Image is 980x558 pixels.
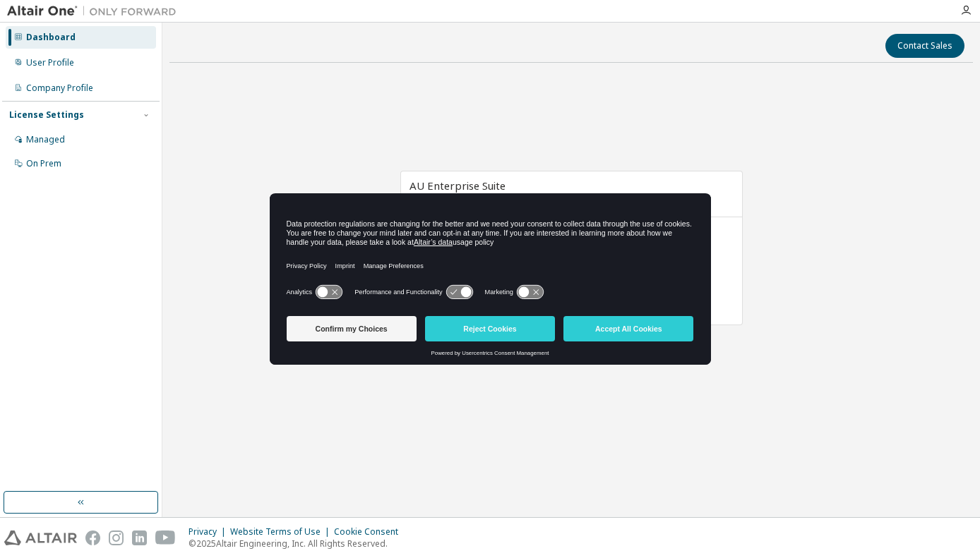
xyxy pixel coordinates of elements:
[189,538,407,550] p: © 2025 Altair Engineering, Inc. All Rights Reserved.
[230,526,334,538] div: Website Terms of Use
[410,178,506,193] span: AU Enterprise Suite
[189,526,230,538] div: Privacy
[155,530,176,545] img: youtube.svg
[9,109,84,121] div: License Settings
[334,526,407,538] div: Cookie Consent
[885,34,964,58] button: Contact Sales
[4,530,77,545] img: altair_logo.svg
[7,4,184,18] img: Altair One
[85,530,100,545] img: facebook.svg
[26,83,93,94] div: Company Profile
[26,57,74,68] div: User Profile
[26,158,61,169] div: On Prem
[132,530,147,545] img: linkedin.svg
[109,530,124,545] img: instagram.svg
[26,32,76,43] div: Dashboard
[26,134,65,145] div: Managed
